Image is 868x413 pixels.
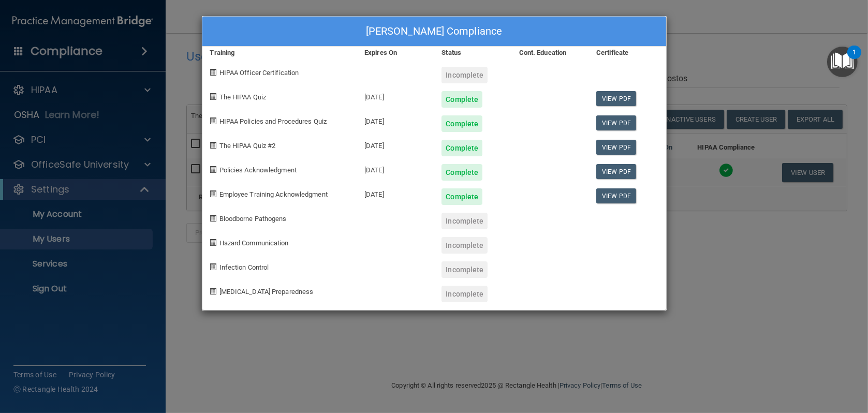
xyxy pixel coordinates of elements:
div: Certificate [589,47,666,59]
a: View PDF [596,91,636,106]
span: The HIPAA Quiz #2 [219,142,276,150]
div: [DATE] [357,108,434,132]
div: Expires On [357,47,434,59]
div: Incomplete [442,67,488,83]
span: Hazard Communication [219,239,289,247]
a: View PDF [596,188,636,203]
div: Complete [442,140,482,156]
span: Employee Training Acknowledgment [219,190,328,198]
div: [DATE] [357,156,434,181]
a: View PDF [596,140,636,155]
div: Incomplete [442,213,488,229]
button: Open Resource Center, 1 new notification [827,47,858,77]
span: Bloodborne Pathogens [219,215,287,223]
div: Incomplete [442,286,488,302]
div: Incomplete [442,237,488,254]
div: Cont. Education [511,47,589,59]
div: [DATE] [357,132,434,156]
span: Policies Acknowledgment [219,166,297,174]
a: View PDF [596,164,636,179]
div: Complete [442,164,482,181]
div: Complete [442,115,482,132]
div: Incomplete [442,261,488,278]
span: Infection Control [219,263,269,271]
div: Training [202,47,357,59]
span: HIPAA Policies and Procedures Quiz [219,117,327,125]
span: HIPAA Officer Certification [219,69,299,77]
div: [DATE] [357,83,434,108]
span: [MEDICAL_DATA] Preparedness [219,288,314,296]
div: Complete [442,91,482,108]
div: Status [434,47,511,59]
div: 1 [852,52,856,66]
div: [DATE] [357,181,434,205]
div: [PERSON_NAME] Compliance [202,17,666,47]
a: View PDF [596,115,636,130]
div: Complete [442,188,482,205]
span: The HIPAA Quiz [219,93,266,101]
